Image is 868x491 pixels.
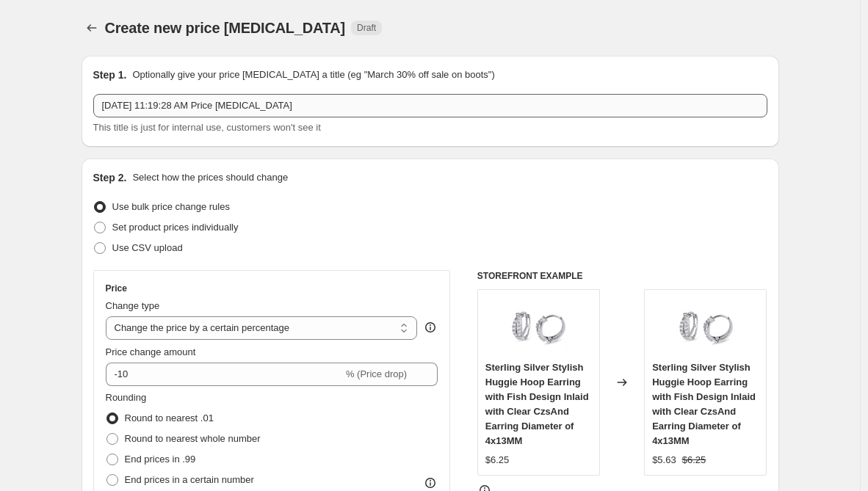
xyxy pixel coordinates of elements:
span: Set product prices individually [112,222,239,233]
img: SD9EC460318_1_80x.jpg [509,297,568,356]
div: $6.25 [485,453,510,468]
input: -15 [106,363,343,386]
span: Price change amount [106,346,196,357]
button: Price change jobs [82,18,102,38]
span: Rounding [106,392,147,403]
span: Change type [106,300,160,311]
span: % (Price drop) [346,368,407,379]
img: SD9EC460318_1_80x.jpg [676,297,735,356]
strike: $6.25 [682,453,706,468]
input: 30% off holiday sale [93,94,767,117]
div: $5.63 [652,453,676,468]
span: This title is just for internal use, customers won't see it [93,122,321,133]
h6: STOREFRONT EXAMPLE [477,270,767,282]
p: Select how the prices should change [132,170,288,185]
span: Use bulk price change rules [112,201,230,212]
span: Sterling Silver Stylish Huggie Hoop Earring with Fish Design Inlaid with Clear CzsAnd Earring Dia... [652,362,756,446]
span: Round to nearest whole number [125,433,261,444]
span: Use CSV upload [112,242,183,253]
h2: Step 1. [93,68,127,82]
span: End prices in a certain number [125,474,254,485]
h2: Step 2. [93,170,127,185]
div: help [423,320,438,335]
span: Draft [357,22,376,34]
span: Round to nearest .01 [125,412,214,423]
h3: Price [106,283,127,294]
span: Create new price [MEDICAL_DATA] [105,20,346,36]
p: Optionally give your price [MEDICAL_DATA] a title (eg "March 30% off sale on boots") [132,68,494,82]
span: Sterling Silver Stylish Huggie Hoop Earring with Fish Design Inlaid with Clear CzsAnd Earring Dia... [485,362,589,446]
span: End prices in .99 [125,454,196,465]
